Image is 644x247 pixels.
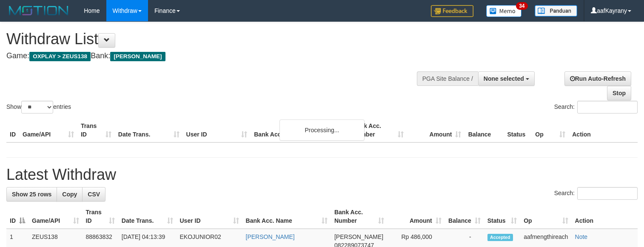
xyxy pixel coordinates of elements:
label: Search: [554,101,638,114]
th: Date Trans. [115,118,183,142]
select: Showentries [21,101,53,114]
div: Processing... [279,119,365,141]
th: Action [569,118,638,142]
a: Stop [607,86,631,100]
h1: Withdraw List [6,31,421,48]
span: [PERSON_NAME] [110,52,165,61]
a: Run Auto-Refresh [564,71,631,86]
label: Show entries [6,101,71,114]
th: Balance [464,118,504,142]
th: Trans ID [77,118,115,142]
th: Amount [407,118,465,142]
a: Note [575,233,588,240]
th: Bank Acc. Number: activate to sort column ascending [331,204,388,229]
th: Balance: activate to sort column ascending [445,204,484,229]
span: OXPLAY > ZEUS138 [29,52,91,61]
th: Game/API [19,118,77,142]
input: Search: [577,101,638,114]
th: Op [532,118,569,142]
th: User ID [183,118,251,142]
th: Trans ID: activate to sort column ascending [83,204,118,229]
th: Amount: activate to sort column ascending [388,204,445,229]
h1: Latest Withdraw [6,166,638,183]
img: MOTION_logo.png [6,4,71,17]
th: Bank Acc. Number [349,118,407,142]
th: Bank Acc. Name [251,118,349,142]
a: [PERSON_NAME] [246,233,295,240]
a: Copy [57,187,83,202]
span: Copy [62,191,77,198]
span: [PERSON_NAME] [334,233,383,240]
th: ID [6,118,19,142]
span: Show 25 rows [12,191,51,198]
img: Button%20Memo.svg [486,5,522,17]
th: Status: activate to sort column ascending [484,204,520,229]
div: PGA Site Balance / [417,71,478,86]
a: CSV [82,187,105,202]
a: Show 25 rows [6,187,57,202]
img: panduan.png [535,5,577,17]
label: Search: [554,187,638,200]
span: None selected [484,75,524,82]
th: Bank Acc. Name: activate to sort column ascending [242,204,331,229]
span: 34 [516,2,527,10]
th: Op: activate to sort column ascending [520,204,571,229]
th: Status [504,118,532,142]
button: None selected [478,71,535,86]
span: CSV [88,191,100,198]
th: Action [572,204,638,229]
h4: Game: Bank: [6,52,421,60]
input: Search: [577,187,638,200]
span: Accepted [487,234,513,241]
th: ID: activate to sort column descending [6,204,28,229]
th: Date Trans.: activate to sort column ascending [118,204,177,229]
th: Game/API: activate to sort column ascending [28,204,83,229]
th: User ID: activate to sort column ascending [177,204,242,229]
img: Feedback.jpg [431,5,473,17]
